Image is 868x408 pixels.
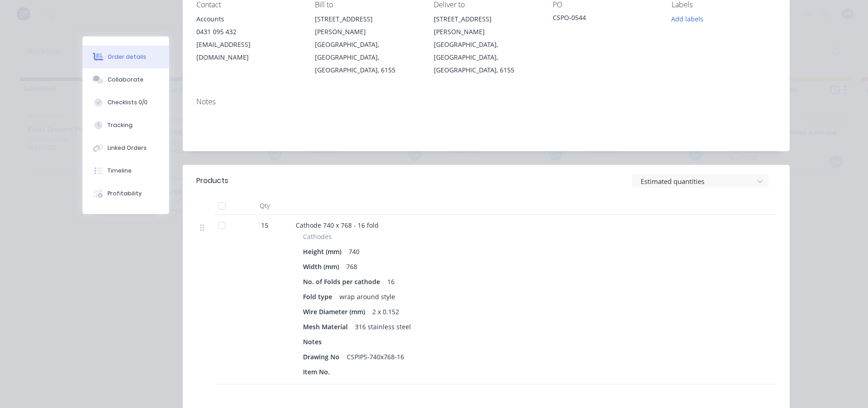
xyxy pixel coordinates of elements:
div: Order details [108,53,146,61]
div: Products [196,175,228,186]
div: Item No. [303,365,334,378]
div: Drawing No [303,350,343,363]
div: Checklists 0/0 [108,98,148,107]
div: Bill to [315,0,419,9]
span: Cathode 740 x 768 - 16 fold [296,221,379,229]
button: Checklists 0/0 [82,91,169,114]
div: [STREET_ADDRESS][PERSON_NAME] [315,13,419,38]
div: Deliver to [434,0,538,9]
div: [STREET_ADDRESS][PERSON_NAME][GEOGRAPHIC_DATA], [GEOGRAPHIC_DATA], [GEOGRAPHIC_DATA], 6155 [315,13,419,76]
button: Add labels [667,13,709,25]
div: Wire Diameter (mm) [303,305,369,318]
div: Width (mm) [303,260,343,273]
div: [GEOGRAPHIC_DATA], [GEOGRAPHIC_DATA], [GEOGRAPHIC_DATA], 6155 [315,38,419,76]
button: Linked Orders [82,137,169,159]
div: Contact [196,0,301,9]
button: Order details [82,46,169,68]
div: Notes [303,335,325,348]
div: Accounts0431 095 432[EMAIL_ADDRESS][DOMAIN_NAME] [196,13,301,64]
div: CSPIPS-740x768-16 [343,350,408,363]
button: Profitability [82,182,169,205]
button: Timeline [82,159,169,182]
div: Collaborate [108,76,144,84]
div: [STREET_ADDRESS][PERSON_NAME][GEOGRAPHIC_DATA], [GEOGRAPHIC_DATA], [GEOGRAPHIC_DATA], 6155 [434,13,538,76]
div: 316 stainless steel [351,320,415,333]
div: CSPO-0544 [553,13,657,25]
div: [STREET_ADDRESS][PERSON_NAME] [434,13,538,38]
div: Height (mm) [303,245,345,258]
div: Mesh Material [303,320,351,333]
button: Collaborate [82,68,169,91]
span: Cathodes [303,232,332,241]
div: PO [553,0,657,9]
div: 16 [384,275,398,288]
div: Timeline [108,167,132,175]
div: 768 [343,260,361,273]
div: [EMAIL_ADDRESS][DOMAIN_NAME] [196,38,301,64]
div: [GEOGRAPHIC_DATA], [GEOGRAPHIC_DATA], [GEOGRAPHIC_DATA], 6155 [434,38,538,76]
div: 0431 095 432 [196,25,301,38]
button: Tracking [82,114,169,137]
div: Accounts [196,13,301,25]
div: wrap around style [336,290,399,303]
div: Profitability [108,189,142,198]
div: Labels [672,0,776,9]
span: 15 [261,220,268,230]
div: No. of Folds per cathode [303,275,384,288]
div: 2 x 0.152 [369,305,403,318]
div: Linked Orders [108,144,147,152]
div: 740 [345,245,363,258]
div: Notes [196,97,776,106]
div: Fold type [303,290,336,303]
div: Tracking [108,121,133,129]
div: Qty [237,197,292,215]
